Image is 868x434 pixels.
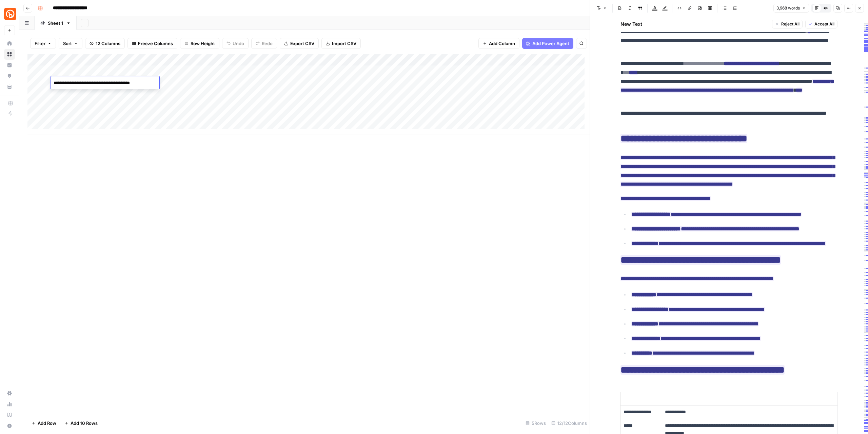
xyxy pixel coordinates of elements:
span: Reject All [781,21,800,27]
span: Redo [262,40,273,47]
button: Add Power Agent [522,38,573,49]
img: Bitly Logo [4,8,16,20]
span: Export CSV [290,40,314,47]
button: Add Column [478,38,519,49]
span: Freeze Columns [138,40,173,47]
span: Accept All [814,21,834,27]
a: Learning Hub [4,410,15,420]
span: Row Height [191,40,215,47]
button: Freeze Columns [127,38,177,49]
span: Sort [63,40,72,47]
div: 12/12 Columns [549,418,590,429]
span: Filter [35,40,45,47]
a: Home [4,38,15,49]
a: Opportunities [4,71,15,81]
button: Import CSV [321,38,361,49]
span: Undo [233,40,244,47]
button: Add Row [27,418,60,429]
button: Add 10 Rows [60,418,102,429]
div: Sheet 1 [48,20,63,26]
span: Add Column [489,40,515,47]
button: Sort [59,38,82,49]
a: Sheet 1 [35,16,77,30]
a: Usage [4,399,15,410]
span: Add 10 Rows [71,420,98,427]
button: Reject All [772,20,803,29]
a: Insights [4,60,15,71]
div: 5 Rows [523,418,549,429]
button: Filter [30,38,56,49]
a: Browse [4,49,15,60]
button: Row Height [180,38,219,49]
a: Settings [4,388,15,399]
button: Help + Support [4,420,15,431]
span: Import CSV [332,40,356,47]
button: 12 Columns [85,38,125,49]
button: Undo [222,38,249,49]
span: 12 Columns [96,40,120,47]
button: Accept All [805,20,837,29]
button: Export CSV [280,38,319,49]
span: 3,968 words [776,5,800,11]
button: Redo [251,38,277,49]
span: Add Power Agent [532,40,569,47]
button: 3,968 words [773,4,809,13]
h2: New Text [620,21,642,27]
button: Workspace: Bitly [4,5,15,22]
span: Add Row [38,420,56,427]
a: Your Data [4,81,15,92]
